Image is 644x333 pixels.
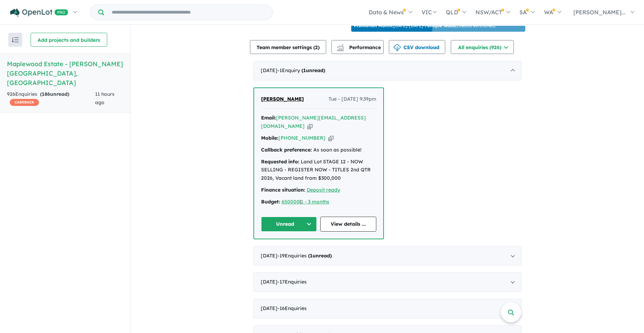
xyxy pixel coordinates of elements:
[303,67,306,73] span: 1
[451,40,514,54] button: All enquiries (926)
[261,115,276,121] strong: Email:
[310,253,313,259] span: 1
[278,135,325,141] a: [PHONE_NUMBER]
[277,67,325,73] span: - 1 Enquir y
[320,217,376,232] a: View details ...
[95,91,115,106] span: 11 hours ago
[31,33,107,47] button: Add projects and builders
[354,23,393,28] b: Promotion Month:
[253,61,521,80] div: [DATE]
[261,199,280,205] strong: Budget:
[389,40,445,54] button: CSV download
[301,67,325,73] strong: ( unread)
[10,99,39,106] span: CASHBACK
[261,158,299,165] strong: Requested info:
[307,187,340,193] a: Deposit ready
[331,40,384,54] button: Performance
[40,91,69,97] strong: ( unread)
[10,8,68,17] img: Openlot PRO Logo White
[261,217,317,232] button: Unread
[250,40,326,54] button: Team member settings (2)
[261,96,304,102] span: [PERSON_NAME]
[261,146,376,154] div: As soon as possible!
[261,147,312,153] strong: Callback preference:
[394,44,401,51] img: download icon
[282,199,300,205] a: 650000
[42,91,50,97] span: 186
[277,279,307,285] span: - 17 Enquir ies
[315,44,318,51] span: 2
[329,95,376,103] span: Tue - [DATE] 9:39pm
[277,253,332,259] span: - 19 Enquir ies
[253,299,521,318] div: [DATE]
[425,23,455,28] b: 7 unique leads
[277,305,307,311] span: - 16 Enquir ies
[337,44,343,48] img: line-chart.svg
[337,46,344,51] img: bar-chart.svg
[261,187,305,193] strong: Finance situation:
[261,115,366,129] a: [PERSON_NAME][EMAIL_ADDRESS][DOMAIN_NAME]
[308,253,332,259] strong: ( unread)
[105,5,271,20] input: Try estate name, suburb, builder or developer
[307,123,313,130] button: Copy
[261,198,376,206] div: |
[7,59,123,87] h5: Maplewood Estate - [PERSON_NAME][GEOGRAPHIC_DATA] , [GEOGRAPHIC_DATA]
[12,37,19,42] img: sort.svg
[261,95,304,103] a: [PERSON_NAME]
[253,246,521,266] div: [DATE]
[328,134,333,142] button: Copy
[253,272,521,292] div: [DATE]
[261,158,376,183] div: Land Lot STAGE 12 - NOW SELLING - REGISTER NOW - TITLES 2nd QTR 2026, Vacant land from $300,000
[573,9,626,16] span: [PERSON_NAME]...
[338,44,381,51] span: Performance
[301,199,329,205] a: 1 - 3 months
[7,90,95,107] div: 926 Enquir ies
[354,23,495,29] p: [DATE] - [DATE] - ( 15 leads estimated)
[261,135,278,141] strong: Mobile:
